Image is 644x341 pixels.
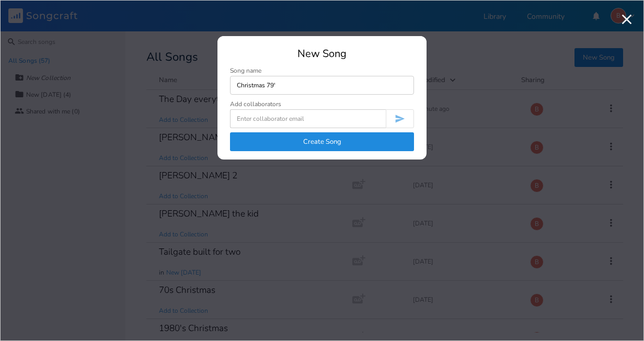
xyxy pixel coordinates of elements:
[230,132,414,151] button: Create Song
[386,109,414,128] button: Invite
[230,76,414,95] input: Enter song name
[230,109,386,128] input: Enter collaborator email
[230,49,414,59] div: New Song
[230,67,414,74] div: Song name
[230,101,281,107] div: Add collaborators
